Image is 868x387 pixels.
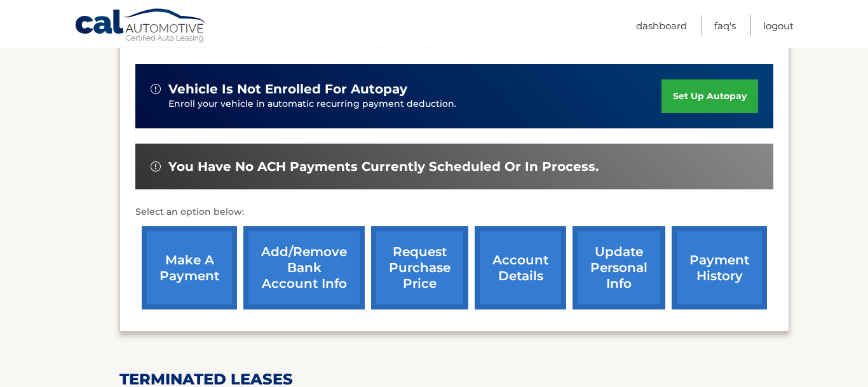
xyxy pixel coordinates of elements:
a: FAQ's [714,15,736,36]
span: vehicle is not enrolled for autopay [168,81,407,97]
a: Add/Remove bank account info [243,226,365,309]
a: make a payment [142,226,237,309]
a: Cal Automotive [74,8,208,45]
img: alert-white.svg [151,161,161,172]
a: update personal info [573,226,665,309]
p: Enroll your vehicle in automatic recurring payment deduction. [168,97,661,111]
a: request purchase price [371,226,468,309]
a: Logout [763,15,794,36]
a: set up autopay [661,79,758,113]
a: Dashboard [636,15,687,36]
span: You have no ACH payments currently scheduled or in process. [168,159,599,175]
a: account details [475,226,566,309]
img: alert-white.svg [151,84,161,94]
a: payment history [672,226,767,309]
p: Select an option below: [135,205,773,220]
